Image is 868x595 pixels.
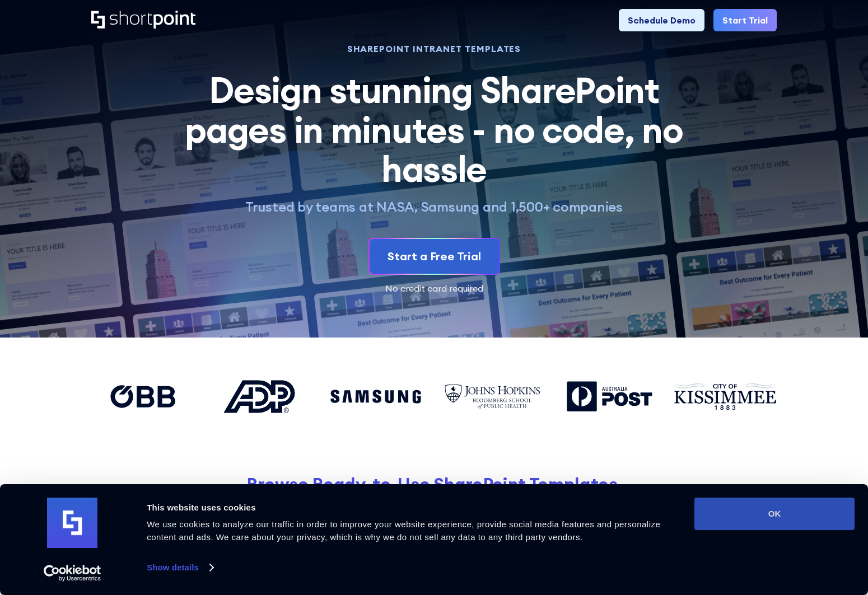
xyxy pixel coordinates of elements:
span: We use cookies to analyze our traffic in order to improve your website experience, provide social... [147,519,660,542]
h1: SHAREPOINT INTRANET TEMPLATES [172,45,696,53]
a: Show details [147,559,213,576]
div: Start a Free Trial [388,248,481,265]
div: No credit card required [91,284,777,293]
a: Schedule Demo [619,9,704,31]
a: Start a Free Trial [370,239,499,274]
h2: Browse Ready-to-Use SharePoint Templates. [91,474,777,494]
a: Usercentrics Cookiebot - opens in a new window [24,565,122,582]
iframe: Chat Widget [666,465,868,595]
img: logo [47,498,97,548]
a: Start Trial [713,9,777,31]
p: Trusted by teams at NASA, Samsung and 1,500+ companies [172,198,696,215]
a: Home [91,11,195,30]
div: This website uses cookies [147,501,669,514]
button: OK [694,498,855,530]
h2: Design stunning SharePoint pages in minutes - no code, no hassle [172,71,696,189]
